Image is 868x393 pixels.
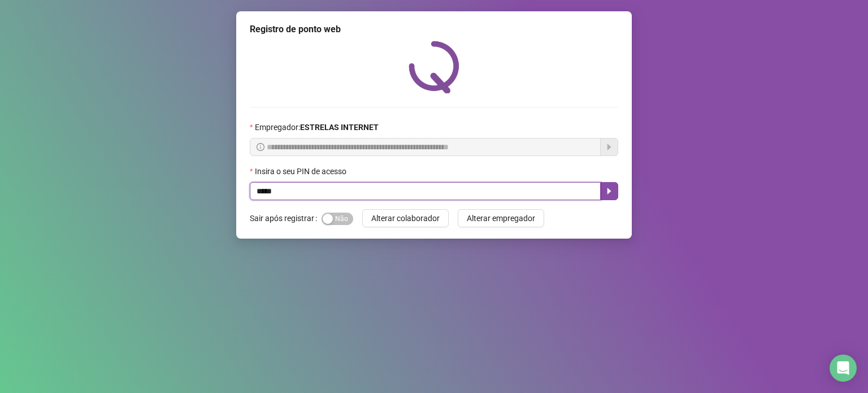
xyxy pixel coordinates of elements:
[250,165,354,178] label: Insira o seu PIN de acesso
[409,41,459,93] img: QRPoint
[250,209,322,227] label: Sair após registrar
[371,212,440,224] span: Alterar colaborador
[830,355,857,382] div: Open Intercom Messenger
[300,123,379,132] strong: ESTRELAS INTERNET
[605,187,614,196] span: caret-right
[257,143,264,151] span: info-circle
[255,121,379,133] span: Empregador :
[458,209,544,227] button: Alterar empregador
[362,209,449,227] button: Alterar colaborador
[250,23,618,36] div: Registro de ponto web
[467,212,535,224] span: Alterar empregador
